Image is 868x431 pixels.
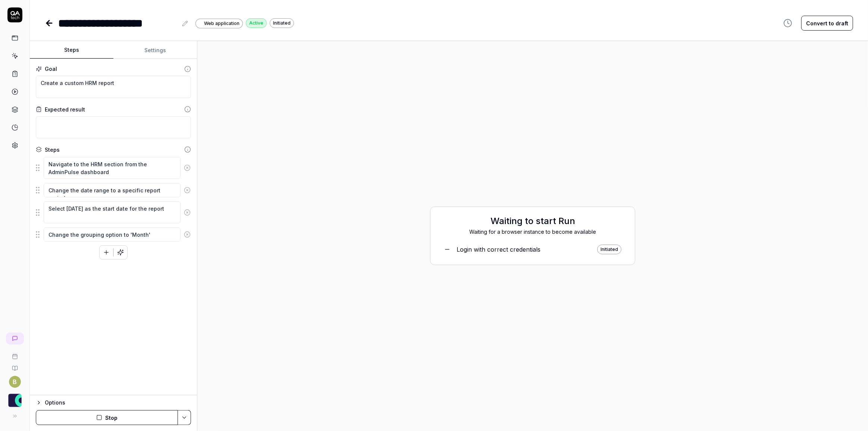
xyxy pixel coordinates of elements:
[801,16,853,31] button: Convert to draft
[779,16,797,31] button: View version history
[36,201,191,224] div: Suggestions
[181,205,194,220] button: Remove step
[6,333,24,345] a: New conversation
[438,242,627,257] a: Login with correct credentialsInitiated
[457,245,540,254] div: Login with correct credentials
[45,106,85,113] div: Expected result
[270,18,294,28] div: Initiated
[36,227,191,242] div: Suggestions
[195,18,243,28] a: Web application
[246,18,267,28] div: Active
[3,347,26,359] a: Book a call with us
[438,228,627,236] div: Waiting for a browser instance to become available
[3,388,26,409] button: AdminPulse - 0475.384.429 Logo
[181,227,194,242] button: Remove step
[597,245,621,254] div: Initiated
[45,65,57,73] div: Goal
[438,214,627,228] h2: Waiting to start Run
[30,41,113,59] button: Steps
[36,410,178,425] button: Stop
[181,160,194,175] button: Remove step
[36,398,191,407] button: Options
[181,183,194,198] button: Remove step
[45,146,60,154] div: Steps
[36,157,191,179] div: Suggestions
[204,20,239,27] span: Web application
[45,398,191,407] div: Options
[36,182,191,198] div: Suggestions
[8,394,22,407] img: AdminPulse - 0475.384.429 Logo
[3,359,26,371] a: Documentation
[9,376,21,388] button: B
[113,41,197,59] button: Settings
